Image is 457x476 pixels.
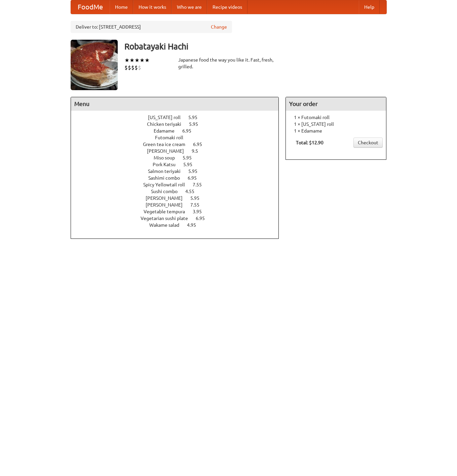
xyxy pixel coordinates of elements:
[183,155,198,160] span: 5.95
[148,169,187,174] span: Salmon teriyaki
[149,222,208,228] a: Wakame salad 4.95
[188,169,204,174] span: 5.95
[196,216,212,221] span: 6.95
[353,138,383,148] a: Checkout
[149,222,186,228] span: Wakame salad
[155,135,202,140] a: Futomaki roll
[143,182,192,187] span: Spicy Yellowtail roll
[144,209,192,214] span: Vegetable tempura
[183,162,199,167] span: 5.95
[155,135,190,140] span: Futomaki roll
[129,57,135,64] li: ★
[188,175,203,181] span: 6.95
[71,97,279,111] h4: Menu
[147,121,188,127] span: Chicken teriyaki
[146,202,212,208] a: [PERSON_NAME] 7.55
[110,0,133,14] a: Home
[145,57,150,64] li: ★
[147,121,211,127] a: Chicken teriyaki 5.95
[359,0,380,14] a: Help
[144,209,214,214] a: Vegetable tempura 3.95
[189,121,205,127] span: 5.95
[296,140,323,145] b: Total: $12.90
[154,155,182,160] span: Miso soup
[124,40,387,53] h3: Robatayaki Hachi
[143,142,192,147] span: Green tea ice cream
[153,162,182,167] span: Pork Katsu
[141,216,217,221] a: Vegetarian sushi plate 6.95
[140,57,145,64] li: ★
[147,148,191,154] span: [PERSON_NAME]
[124,64,128,71] li: $
[135,57,140,64] li: ★
[207,0,247,14] a: Recipe videos
[185,189,201,194] span: 4.55
[154,155,204,160] a: Miso soup 5.95
[148,175,187,181] span: Sashimi combo
[143,182,214,187] a: Spicy Yellowtail roll 7.55
[148,169,210,174] a: Salmon teriyaki 5.95
[289,114,383,121] li: 1 × Futomaki roll
[124,57,129,64] li: ★
[71,21,232,33] div: Deliver to: [STREET_ADDRESS]
[190,195,206,201] span: 5.95
[289,121,383,127] li: 1 × [US_STATE] roll
[133,0,172,14] a: How it works
[193,142,209,147] span: 6.95
[190,202,206,208] span: 7.55
[148,115,187,120] span: [US_STATE] roll
[138,64,141,71] li: $
[182,128,198,134] span: 6.95
[151,189,207,194] a: Sushi combo 4.55
[147,148,211,154] a: [PERSON_NAME] 9.5
[148,115,210,120] a: [US_STATE] roll 5.95
[146,195,212,201] a: [PERSON_NAME] 5.95
[193,209,208,214] span: 3.95
[193,182,208,187] span: 7.55
[71,40,118,90] img: angular.jpg
[131,64,135,71] li: $
[146,195,189,201] span: [PERSON_NAME]
[192,148,205,154] span: 9.5
[151,189,184,194] span: Sushi combo
[148,175,209,181] a: Sashimi combo 6.95
[146,202,189,208] span: [PERSON_NAME]
[286,97,386,111] h4: Your order
[135,64,138,71] li: $
[188,115,204,120] span: 5.95
[71,0,110,14] a: FoodMe
[172,0,207,14] a: Who we are
[154,128,181,134] span: Edamame
[154,128,204,134] a: Edamame 6.95
[187,222,203,228] span: 4.95
[289,127,383,134] li: 1 × Edamame
[211,24,227,30] a: Change
[128,64,131,71] li: $
[153,162,205,167] a: Pork Katsu 5.95
[178,57,279,70] div: Japanese food the way you like it. Fast, fresh, grilled.
[141,216,195,221] span: Vegetarian sushi plate
[143,142,215,147] a: Green tea ice cream 6.95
